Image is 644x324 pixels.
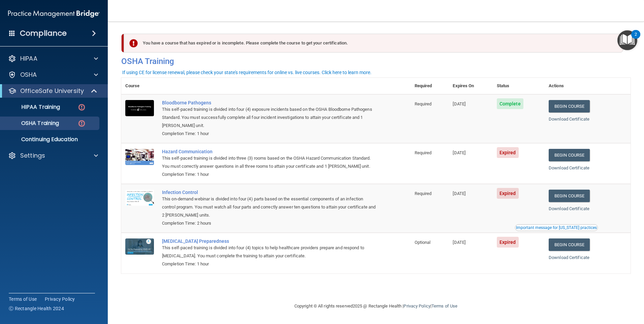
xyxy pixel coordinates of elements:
[121,69,373,76] button: If using CE for license renewal, please check your state's requirements for online vs. live cours...
[549,165,589,170] a: Download Certificate
[453,101,465,106] span: [DATE]
[4,120,59,127] p: OSHA Training
[162,149,377,154] a: Hazard Communication
[415,191,432,196] span: Required
[545,78,631,94] th: Actions
[497,98,523,109] span: Complete
[549,255,589,260] a: Download Certificate
[8,87,98,95] a: OfficeSafe University
[4,136,96,143] p: Continuing Education
[162,238,377,244] a: [MEDICAL_DATA] Preparedness
[493,78,545,94] th: Status
[45,296,75,302] a: Privacy Policy
[411,78,449,94] th: Required
[20,87,84,95] p: OfficeSafe University
[20,29,67,38] h4: Compliance
[8,7,100,21] img: PMB logo
[20,55,37,63] p: HIPAA
[20,152,45,160] p: Settings
[549,117,589,122] a: Download Certificate
[129,39,138,47] img: exclamation-circle-solid-danger.72ef9ffc.png
[77,119,86,128] img: danger-circle.6113f641.png
[4,104,60,110] p: HIPAA Training
[162,195,377,219] div: This on-demand webinar is divided into four (4) parts based on the essential components of an inf...
[549,100,590,112] a: Begin Course
[415,240,431,245] span: Optional
[122,70,372,75] div: If using CE for license renewal, please check your state's requirements for online vs. live cours...
[431,303,457,309] a: Terms of Use
[516,226,597,230] div: Important message for [US_STATE] practices
[162,154,377,170] div: This self-paced training is divided into three (3) rooms based on the OSHA Hazard Communication S...
[453,240,465,245] span: [DATE]
[415,101,432,106] span: Required
[77,103,86,111] img: danger-circle.6113f641.png
[549,238,590,251] a: Begin Course
[549,190,590,202] a: Begin Course
[9,305,64,312] span: Ⓒ Rectangle Health 2024
[453,150,465,155] span: [DATE]
[162,244,377,260] div: This self-paced training is divided into four (4) topics to help healthcare providers prepare and...
[497,188,519,199] span: Expired
[449,78,492,94] th: Expires On
[8,55,98,63] a: HIPAA
[635,34,637,43] div: 2
[162,105,377,130] div: This self-paced training is divided into four (4) exposure incidents based on the OSHA Bloodborne...
[162,100,377,105] a: Bloodborne Pathogens
[497,237,519,248] span: Expired
[9,296,37,302] a: Terms of Use
[497,147,519,158] span: Expired
[8,71,98,79] a: OSHA
[162,130,377,138] div: Completion Time: 1 hour
[415,150,432,155] span: Required
[162,190,377,195] a: Infection Control
[121,78,158,94] th: Course
[162,170,377,179] div: Completion Time: 1 hour
[549,149,590,161] a: Begin Course
[20,71,37,79] p: OSHA
[549,206,589,211] a: Download Certificate
[124,34,623,53] div: You have a course that has expired or is incomplete. Please complete the course to get your certi...
[8,152,98,160] a: Settings
[617,30,637,50] button: Open Resource Center, 2 new notifications
[121,57,631,66] h4: OSHA Training
[253,295,499,317] div: Copyright © All rights reserved 2025 @ Rectangle Health | |
[162,260,377,268] div: Completion Time: 1 hour
[515,224,598,231] button: Read this if you are a dental practitioner in the state of CA
[453,191,465,196] span: [DATE]
[404,303,430,309] a: Privacy Policy
[162,219,377,227] div: Completion Time: 2 hours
